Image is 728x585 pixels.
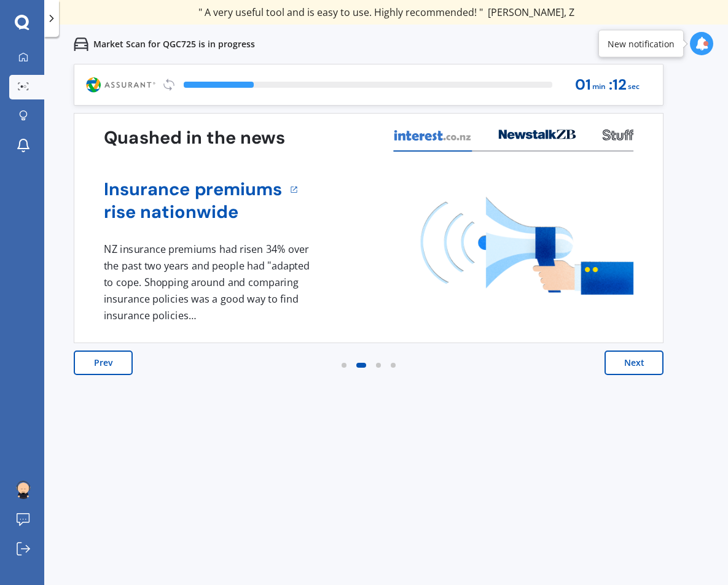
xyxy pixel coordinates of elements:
[592,79,606,95] span: min
[74,351,133,375] button: Prev
[104,127,285,150] h3: Quashed in the news
[93,38,255,50] p: Market Scan for QGC725 is in progress
[74,37,88,52] img: car.f15378c7a67c060ca3f3.svg
[104,178,283,201] a: Insurance premiums
[605,351,663,375] button: Next
[608,37,675,50] div: New notification
[575,77,591,93] span: 01
[609,77,627,93] span: : 12
[628,79,640,95] span: sec
[104,241,314,323] div: NZ insurance premiums had risen 34% over the past two years and people had "adapted to cope. Shop...
[104,201,283,223] a: rise nationwide
[421,197,633,295] img: media image
[14,481,33,499] img: ACg8ocJcc5-A3Aok-NCK6OczjLolmffJM1josRkY4h2RaE6PDXp6cS4=s96-c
